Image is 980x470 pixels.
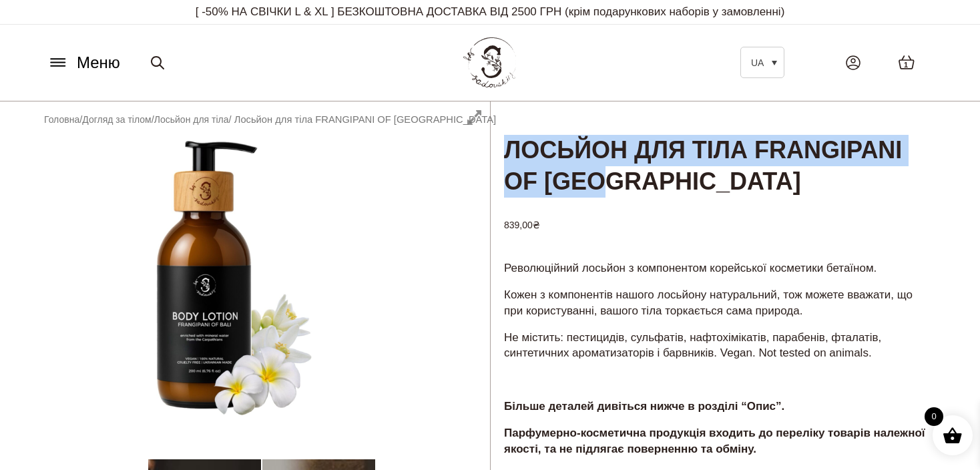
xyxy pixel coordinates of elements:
[44,112,496,127] nav: Breadcrumb
[740,47,784,78] a: UA
[154,114,229,125] a: Лосьйон для тіла
[533,220,540,230] span: ₴
[44,114,79,125] a: Головна
[925,407,943,426] span: 0
[885,41,929,83] a: 1
[504,427,925,455] strong: Парфумерно-косметична продукція входить до переліку товарів належної якості, та не підлягає повер...
[43,50,124,75] button: Меню
[504,330,933,362] p: Не містить: пестицидів, сульфатів, нафтохімікатів, парабенів, фталатів, синтетичних ароматизаторі...
[504,400,784,413] strong: Більше деталей дивіться нижче в розділі “Опис”.
[491,101,947,199] h1: Лосьйон для тіла FRANGIPANI OF [GEOGRAPHIC_DATA]
[504,220,540,230] bdi: 839,00
[504,287,933,319] p: Кожен з компонентів нашого лосьйону натуральний, тож можете вважати, що при користуванні, вашого ...
[82,114,151,125] a: Догляд за тілом
[904,59,908,71] span: 1
[463,37,517,87] img: BY SADOVSKIY
[77,51,120,75] span: Меню
[504,260,933,276] p: Революційний лосьйон з компонентом корейської косметики бетаїном.
[751,57,764,68] span: UA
